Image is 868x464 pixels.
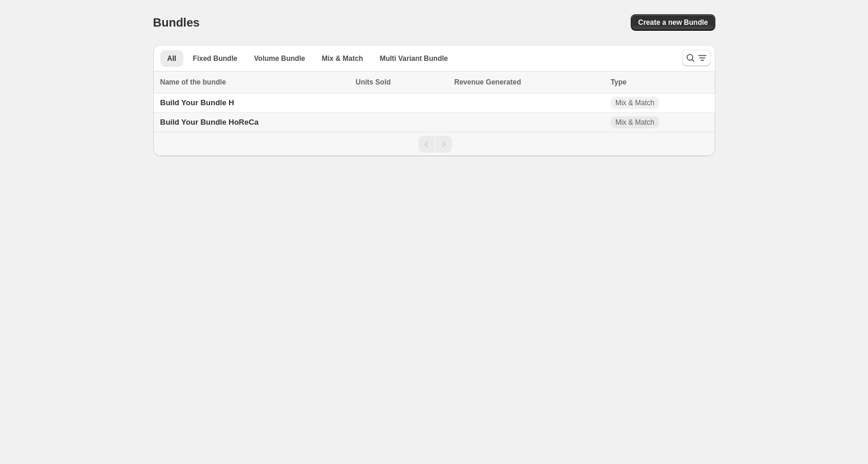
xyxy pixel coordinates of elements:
[615,98,654,108] span: Mix & Match
[356,76,391,88] span: Units Sold
[615,118,654,127] span: Mix & Match
[454,76,533,88] button: Revenue Generated
[193,54,237,63] span: Fixed Bundle
[682,50,711,66] button: Search and filter results
[356,76,402,88] button: Units Sold
[380,54,448,63] span: Multi Variant Bundle
[160,118,259,126] span: Build Your Bundle HoReCa
[254,54,305,63] span: Volume Bundle
[454,76,521,88] span: Revenue Generated
[160,98,234,107] span: Build Your Bundle H
[160,76,349,88] div: Name of the bundle
[153,15,200,30] h1: Bundles
[153,132,715,156] nav: Pagination
[611,76,708,88] div: Type
[631,14,715,31] button: Create a new Bundle
[167,54,176,63] span: All
[322,54,363,63] span: Mix & Match
[638,18,708,27] span: Create a new Bundle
